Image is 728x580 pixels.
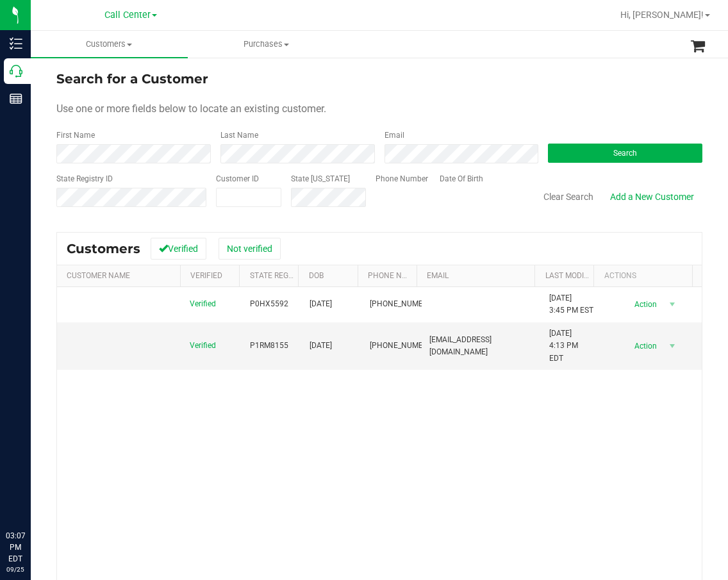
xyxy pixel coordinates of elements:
[31,31,188,58] a: Customers
[604,271,688,280] div: Actions
[104,10,151,21] span: Call Center
[370,298,434,310] span: [PHONE_NUMBER]
[56,129,95,141] label: First Name
[67,271,130,280] a: Customer Name
[67,241,140,256] span: Customers
[310,340,332,352] span: [DATE]
[188,31,345,58] a: Purchases
[623,337,665,355] span: Action
[549,292,593,317] span: [DATE] 3:45 PM EST
[620,10,704,20] span: Hi, [PERSON_NAME]!
[31,38,188,50] span: Customers
[190,340,216,352] span: Verified
[545,271,600,280] a: Last Modified
[310,298,332,310] span: [DATE]
[190,298,216,310] span: Verified
[56,103,326,115] span: Use one or more fields below to locate an existing customer.
[6,565,25,574] p: 09/25
[385,129,404,141] label: Email
[613,149,637,158] span: Search
[291,173,350,185] label: State [US_STATE]
[13,477,51,516] iframe: Resource center
[368,271,427,280] a: Phone Number
[250,298,288,310] span: P0HX5592
[188,38,344,50] span: Purchases
[220,129,258,141] label: Last Name
[370,340,434,352] span: [PHONE_NUMBER]
[376,173,428,185] label: Phone Number
[549,327,594,365] span: [DATE] 4:13 PM EDT
[623,295,665,313] span: Action
[602,186,702,208] a: Add a New Customer
[250,271,317,280] a: State Registry Id
[56,173,113,185] label: State Registry ID
[665,295,681,313] span: select
[429,334,534,358] span: [EMAIL_ADDRESS][DOMAIN_NAME]
[548,144,702,163] button: Search
[10,65,22,78] inline-svg: Call Center
[427,271,449,280] a: Email
[309,271,324,280] a: DOB
[190,271,222,280] a: Verified
[6,530,25,565] p: 03:07 PM EDT
[56,71,208,87] span: Search for a Customer
[10,92,22,105] inline-svg: Reports
[665,337,681,355] span: select
[535,186,602,208] button: Clear Search
[38,476,53,491] iframe: Resource center unread badge
[216,173,259,185] label: Customer ID
[250,340,288,352] span: P1RM8155
[219,238,281,260] button: Not verified
[440,173,483,185] label: Date Of Birth
[10,37,22,50] inline-svg: Inventory
[151,238,206,260] button: Verified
